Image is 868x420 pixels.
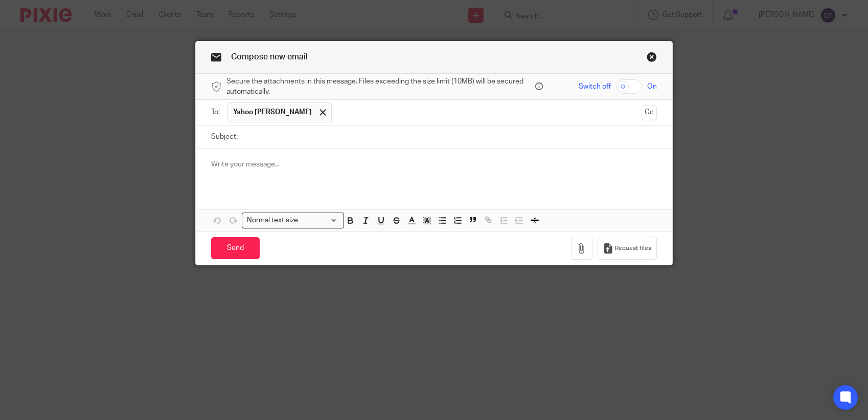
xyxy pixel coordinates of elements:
[233,107,312,117] span: Yahoo [PERSON_NAME]
[615,244,651,253] span: Request files
[211,132,238,142] label: Subject:
[647,81,657,92] span: On
[642,105,657,120] button: Cc
[231,53,308,61] span: Compose new email
[579,81,611,92] span: Switch off
[211,237,260,259] input: Send
[598,237,657,260] button: Request files
[242,213,344,228] div: Search for option
[244,215,300,226] span: Normal text size
[211,107,222,117] label: To:
[301,215,338,226] input: Search for option
[647,52,657,66] a: Close this dialog window
[226,76,533,97] span: Secure the attachments in this message. Files exceeding the size limit (10MB) will be secured aut...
